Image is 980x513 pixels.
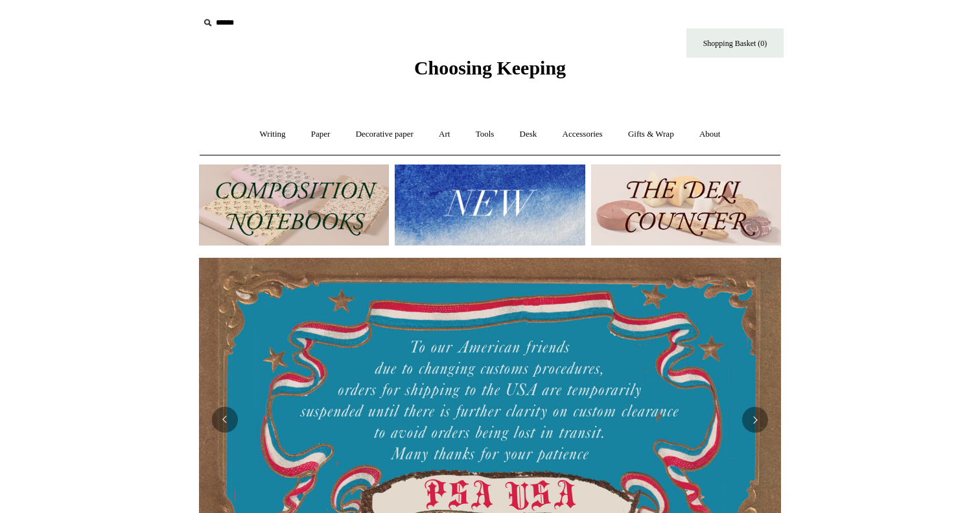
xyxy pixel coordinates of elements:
[395,165,585,245] img: New.jpg__PID:f73bdf93-380a-4a35-bcfe-7823039498e1
[427,117,461,152] a: Art
[591,165,781,245] img: The Deli Counter
[414,67,566,76] a: Choosing Keeping
[199,165,389,245] img: 202302 Composition ledgers.jpg__PID:69722ee6-fa44-49dd-a067-31375e5d54ec
[344,117,425,152] a: Decorative paper
[299,117,342,152] a: Paper
[616,117,686,152] a: Gifts & Wrap
[464,117,506,152] a: Tools
[248,117,297,152] a: Writing
[686,28,784,58] a: Shopping Basket (0)
[508,117,549,152] a: Desk
[212,407,238,433] button: Previous
[742,407,768,433] button: Next
[414,57,566,78] span: Choosing Keeping
[688,117,732,152] a: About
[551,117,614,152] a: Accessories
